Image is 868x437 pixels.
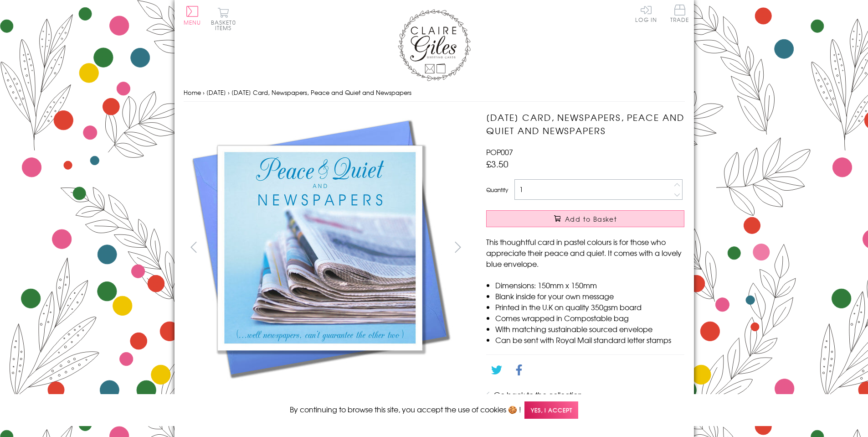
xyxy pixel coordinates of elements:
li: Printed in the U.K on quality 350gsm board [495,302,684,312]
label: Quantity [486,186,508,194]
a: Home [184,88,201,97]
li: Can be sent with Royal Mail standard letter stamps [495,334,684,345]
span: › [228,88,230,97]
p: This thoughtful card in pastel colours is for those who appreciate their peace and quiet. It come... [486,236,684,269]
span: Menu [184,18,201,26]
button: prev [184,237,204,257]
button: Basket0 items [211,7,236,31]
nav: breadcrumbs [184,83,685,102]
li: Comes wrapped in Compostable bag [495,312,684,323]
img: Father's Day Card, Newspapers, Peace and Quiet and Newspapers [184,111,457,385]
span: Trade [670,5,689,22]
span: › [203,88,205,97]
button: Menu [184,6,201,25]
a: Log In [635,5,657,22]
a: Go back to the collection [494,389,582,400]
a: Trade [670,5,689,24]
button: next [447,237,468,257]
button: Add to Basket [486,210,684,227]
span: Yes, I accept [524,401,578,419]
span: POP007 [486,146,513,157]
li: Dimensions: 150mm x 150mm [495,280,684,291]
span: £3.50 [486,157,508,170]
span: 0 items [215,18,236,32]
span: [DATE] Card, Newspapers, Peace and Quiet and Newspapers [231,88,411,97]
li: With matching sustainable sourced envelope [495,323,684,334]
a: [DATE] [206,88,226,97]
img: Claire Giles Greetings Cards [398,9,471,81]
span: Add to Basket [565,214,617,224]
li: Blank inside for your own message [495,291,684,302]
h1: [DATE] Card, Newspapers, Peace and Quiet and Newspapers [486,111,684,137]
